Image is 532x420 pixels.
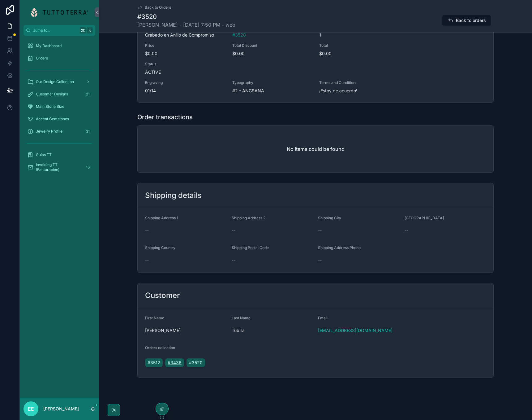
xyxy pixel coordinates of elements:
[145,88,225,94] span: 01/14
[145,80,225,85] span: Engraving
[318,257,322,263] span: --
[168,360,182,366] span: #3436
[189,360,203,366] span: #3520
[145,43,225,48] span: Price
[36,56,48,61] span: Orders
[24,89,95,100] a: Customer Designs21
[232,32,246,38] a: #3520
[24,126,95,137] a: Jewelry Profile31
[442,15,491,26] button: Back to orders
[145,69,486,75] span: ACTIVE
[148,360,160,366] span: #3512
[36,79,74,84] span: Our Design Collection
[232,316,251,320] span: Last Name
[319,50,399,57] span: $0.00
[24,25,95,36] button: Jump to...K
[84,128,92,135] div: 31
[405,216,444,220] span: [GEOGRAPHIC_DATA]
[318,327,393,334] a: [EMAIL_ADDRESS][DOMAIN_NAME]
[165,358,184,367] a: #3436
[24,162,95,173] a: Invoicing TT (Facturación)16
[24,113,95,125] a: Accent Gemstones
[145,5,171,10] span: Back to Orders
[137,12,235,21] h1: #3520
[232,327,313,334] span: Tubilla
[137,5,171,10] a: Back to Orders
[20,36,99,181] div: scrollable content
[28,405,34,413] span: EE
[145,190,202,200] h2: Shipping details
[232,227,235,234] span: --
[36,129,62,134] span: Jewelry Profile
[36,116,69,121] span: Accent Gemstones
[87,28,92,33] span: K
[232,257,235,263] span: --
[319,88,399,94] span: ¡Estoy de acuerdo!
[145,62,486,67] span: Status
[187,358,205,367] a: #3520
[145,358,163,367] a: #3512
[405,227,408,234] span: --
[24,53,95,64] a: Orders
[36,92,68,97] span: Customer Designs
[318,216,341,220] span: Shipping City
[319,80,399,85] span: Terms and Conditions
[145,327,227,334] span: [PERSON_NAME]
[145,227,149,234] span: --
[84,90,92,98] div: 21
[318,227,322,234] span: --
[232,245,269,250] span: Shipping Postal Code
[232,216,265,220] span: Shipping Address 2
[232,43,312,48] span: Total Discount
[36,162,82,172] span: Invoicing TT (Facturación)
[145,257,149,263] span: --
[137,21,235,28] span: [PERSON_NAME] - [DATE] 7:50 PM - web
[145,345,175,350] span: Orders collection
[36,104,64,109] span: Main Stone Size
[318,316,328,320] span: Email
[319,32,428,38] span: 1
[24,76,95,87] a: Our Design Collection
[456,17,486,24] span: Back to orders
[36,43,62,48] span: My Dashboard
[31,7,88,17] img: App logo
[36,152,52,157] span: Guias TT
[145,245,175,250] span: Shipping Country
[145,291,180,300] h2: Customer
[84,164,92,171] div: 16
[287,145,345,153] h2: No items could be found
[232,50,312,57] span: $0.00
[145,216,178,220] span: Shipping Address 1
[24,40,95,51] a: My Dashboard
[232,80,312,85] span: Typography
[137,113,193,121] h1: Order transactions
[145,32,225,38] span: Grabado en Anillo de Compromiso
[43,406,79,412] p: [PERSON_NAME]
[318,245,361,250] span: Shipping Address Phone
[145,316,164,320] span: First Name
[232,88,312,94] span: #2 - ANGSANA
[33,28,77,33] span: Jump to...
[319,43,399,48] span: Total
[24,149,95,160] a: Guias TT
[145,50,225,57] span: $0.00
[24,101,95,112] a: Main Stone Size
